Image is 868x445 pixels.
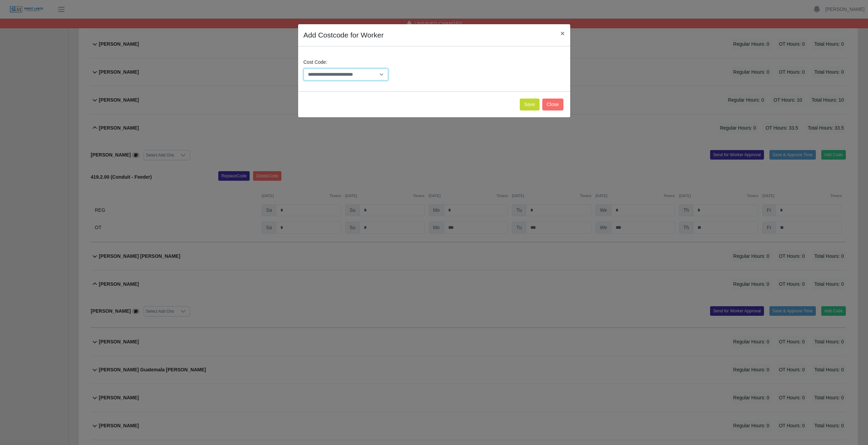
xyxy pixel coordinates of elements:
[520,99,540,110] button: Save
[560,29,564,37] span: ×
[542,99,563,110] button: Close
[304,59,327,66] label: Cost Code:
[304,30,384,41] h4: Add Costcode for Worker
[555,24,570,42] button: Close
